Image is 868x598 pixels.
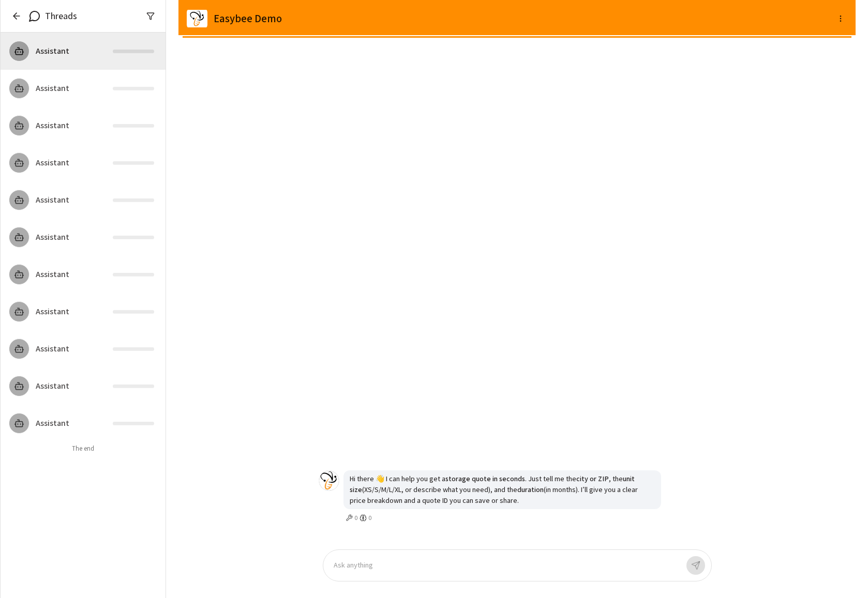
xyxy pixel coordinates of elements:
span: 0 [369,513,371,523]
button: 0 tools, 0 memories [343,511,373,525]
img: User avatar [319,470,339,491]
strong: storage quote in seconds [445,474,525,483]
img: Assistant Logo [187,8,207,29]
span: 0 [355,513,357,523]
p: Hi there 👋 I can help you get a . Just tell me the , the (XS/S/M/L/XL, or describe what you need)... [350,473,655,506]
strong: duration [517,485,544,494]
strong: city or ZIP [576,474,609,483]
